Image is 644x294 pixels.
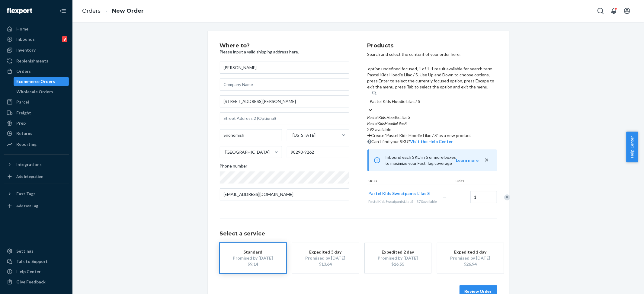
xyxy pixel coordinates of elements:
input: [US_STATE] [292,132,293,138]
button: Close Navigation [57,5,69,17]
input: Street Address [220,95,349,107]
input: Quantity [470,191,497,203]
div: Ecommerce Orders [17,78,55,85]
div: Inbound each SKU in 5 or more boxes to maximize your Fast Tag coverage [367,149,497,171]
input: Email (Only Required for International) [220,188,349,200]
button: option undefined focused, 1 of 1. 1 result available for search term Pastel Kids Hoodie Lilac / S... [410,139,453,145]
a: Prep [4,118,69,128]
a: Talk to Support [4,257,69,266]
a: Ecommerce Orders [14,77,69,86]
span: Pastel Kids Sweatpants Lilac S [369,191,430,196]
div: Add Fast Tag [16,203,38,208]
em: Pastel [367,115,378,120]
button: Pastel Kids Sweatpants Lilac S [369,190,430,197]
div: Orders [16,68,31,74]
button: Open notifications [608,5,620,17]
div: Promised by [DATE] [229,255,277,261]
button: Integrations [4,160,69,169]
button: Open account menu [621,5,633,17]
span: — [443,194,447,200]
em: Hoodie [387,115,399,120]
a: Returns [4,129,69,138]
button: Expedited 1 dayPromised by [DATE]$26.94 [437,243,504,273]
div: Fast Tags [16,191,36,197]
a: Freight [4,108,69,118]
a: Replenishments [4,56,69,66]
span: Create ‘Pastel Kids Hoodie Lilac / S’ as a new product [371,133,471,138]
a: Reporting [4,139,69,149]
div: Integrations [16,161,42,168]
a: Add Integration [4,172,69,181]
div: Give Feedback [16,279,46,285]
div: Talk to Support [16,258,48,264]
a: Orders [82,8,101,14]
input: City [220,129,282,141]
div: Inventory [16,47,36,53]
a: Orders [4,66,69,76]
div: Freight [16,110,31,116]
div: $16.55 [374,261,422,267]
em: S [409,115,411,120]
input: ZIP Code [287,146,349,158]
input: [GEOGRAPHIC_DATA] [225,149,226,155]
ol: breadcrumbs [77,2,149,20]
span: Can't find your SKU? [372,139,453,144]
button: Fast Tags [4,189,69,199]
button: Help Center [626,132,638,162]
div: Promised by [DATE] [301,255,350,261]
a: Wholesale Orders [14,87,69,97]
a: New Order [112,8,144,14]
a: Help Center [4,267,69,276]
div: Replenishments [16,58,48,64]
div: $26.94 [446,261,495,267]
button: Learn more [456,157,479,163]
div: Inbounds [16,36,35,42]
a: Inbounds9 [4,34,69,44]
div: Prep [16,120,26,126]
div: Returns [16,130,32,136]
p: option undefined focused, 1 of 1. 1 result available for search term Pastel Kids Hoodie Lilac / S... [367,66,497,90]
div: Standard [229,249,277,255]
div: SKUs [367,178,455,185]
button: close [484,157,490,163]
button: Open Search Box [594,5,607,17]
div: Expedited 2 day [374,249,422,255]
a: Inventory [4,45,69,55]
div: Add Integration [16,174,43,179]
a: Parcel [4,97,69,107]
span: 292 available [367,127,392,132]
h2: Where to? [220,43,349,49]
em: Kids [379,115,386,120]
div: Settings [16,248,34,254]
button: StandardPromised by [DATE]$9.14 [220,243,286,273]
input: Street Address 2 (Optional) [220,112,349,124]
p: Search and select the content of your order here. [367,51,497,57]
div: Reporting [16,141,37,147]
div: Parcel [16,99,29,105]
h2: Products [367,43,497,49]
input: Company Name [220,78,349,91]
em: PastelKidsHoodieLilacS [367,121,407,126]
div: Home [16,26,28,32]
span: 370 available [417,199,437,204]
div: [GEOGRAPHIC_DATA] [226,149,270,155]
button: Give Feedback [4,277,69,287]
a: Settings [4,246,69,256]
div: Expedited 1 day [446,249,495,255]
input: First & Last Name [220,62,349,74]
div: $9.14 [229,261,277,267]
p: Please input a valid shipping address here. [220,49,349,55]
div: Units [455,178,482,185]
input: option undefined focused, 1 of 1. 1 result available for search term Pastel Kids Hoodie Lilac / S... [370,98,420,104]
img: Flexport logo [7,8,32,14]
div: Help Center [16,269,41,275]
div: Remove Item [504,194,510,200]
div: Wholesale Orders [17,89,53,95]
span: PastelKidsSweatpantsLilacS [369,199,413,204]
div: $13.64 [301,261,350,267]
em: Lilac [400,115,408,120]
button: Expedited 3 dayPromised by [DATE]$13.64 [292,243,359,273]
h1: Select a service [220,231,497,237]
div: Promised by [DATE] [446,255,495,261]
